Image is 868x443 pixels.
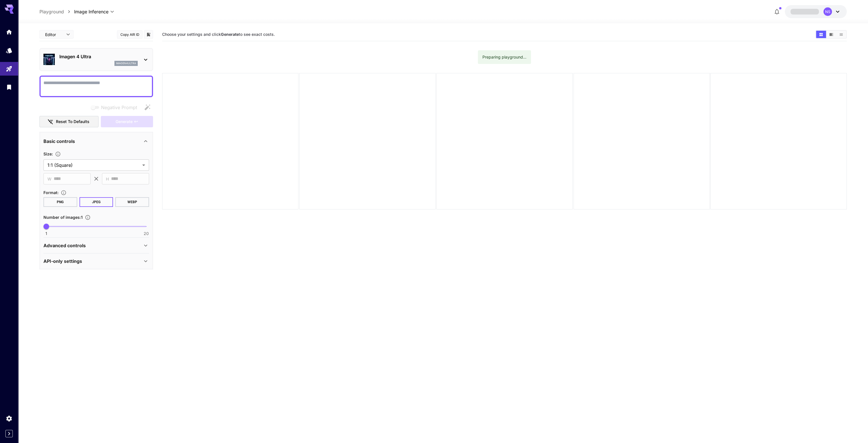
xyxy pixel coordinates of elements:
[43,138,75,145] p: Basic controls
[47,162,140,169] span: 1:1 (Square)
[39,8,74,15] nav: breadcrumb
[823,7,832,16] div: NS
[6,65,12,72] div: Playground
[815,30,847,39] div: Show media in grid viewShow media in video viewShow media in list view
[785,5,847,18] button: NS
[43,134,149,148] div: Basic controls
[6,415,12,422] div: Settings
[146,31,151,38] button: Add to library
[43,242,86,249] p: Advanced controls
[5,430,13,437] button: Expand sidebar
[43,258,82,265] p: API-only settings
[482,52,526,62] div: Preparing playground...
[162,32,275,37] span: Choose your settings and click to see exact costs.
[117,30,143,39] button: Copy AIR ID
[43,239,149,252] div: Advanced controls
[83,215,93,220] button: Specify how many images to generate in a single request. Each image generation will be charged se...
[116,61,136,65] p: imagen4ultra
[101,104,137,111] span: Negative Prompt
[106,176,109,182] span: H
[39,8,64,15] a: Playground
[45,231,47,236] span: 1
[74,8,108,15] span: Image Inference
[43,190,58,195] span: Format :
[144,231,149,236] span: 20
[43,151,53,156] span: Size :
[58,190,69,195] button: Choose the file format for the output image.
[43,254,149,268] div: API-only settings
[47,176,51,182] span: W
[90,104,142,111] span: Negative prompts are not compatible with the selected model.
[6,47,12,54] div: Models
[43,197,77,207] button: PNG
[53,151,63,157] button: Adjust the dimensions of the generated image by specifying its width and height in pixels, or sel...
[221,32,239,37] b: Generate
[6,28,12,36] div: Home
[115,197,149,207] button: WEBP
[43,51,149,68] div: Imagen 4 Ultraimagen4ultra
[836,31,846,38] button: Show media in list view
[59,53,138,60] p: Imagen 4 Ultra
[45,32,63,38] span: Editor
[816,31,826,38] button: Show media in grid view
[80,197,113,207] button: JPEG
[6,84,12,91] div: Library
[826,31,836,38] button: Show media in video view
[39,116,99,128] button: Reset to defaults
[43,215,83,220] span: Number of images : 1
